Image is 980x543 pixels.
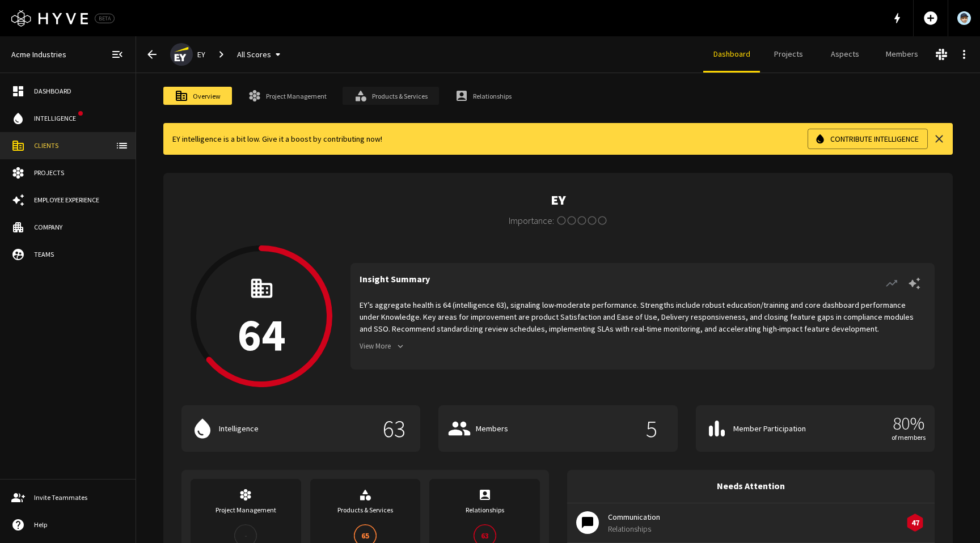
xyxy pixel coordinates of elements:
span: water_drop [814,133,826,145]
div: Teams [34,249,124,260]
p: Relationships [608,523,907,534]
span: add_circle [923,10,939,26]
p: 64 [238,312,285,357]
button: Add [918,6,943,31]
div: Relationships [466,505,504,515]
a: Project Management [236,87,338,105]
span: water_drop [191,417,214,440]
a: Projects [760,36,817,73]
p: 63 [377,417,411,440]
h6: Needs Attention [717,479,785,494]
p: 47 [911,517,919,529]
p: 5 [635,417,669,440]
button: 64 [191,245,332,387]
button: Contribute Intelligence [808,129,928,150]
h6: Insight Summary [360,272,430,295]
span: water_drop [11,112,25,125]
p: Members [476,423,630,435]
div: Employee Experience [34,195,124,205]
p: EY intelligence is a bit low. Give it a boost by contributing now! [172,133,799,145]
a: CommunicationRelationships [567,503,935,542]
div: Intelligence [34,113,81,124]
button: Intelligence63 [181,405,420,452]
a: Dashboard [703,36,760,73]
div: Help [34,520,124,530]
a: Products & Services [343,87,439,105]
div: Project Management [216,505,276,515]
div: Projects [34,168,124,178]
div: Invite Teammates [34,493,124,503]
div: Importance: [509,214,554,227]
a: Relationships [443,87,523,105]
span: chat_bubble [581,516,594,529]
img: ey.com [170,43,193,66]
div: client navigation tabs [703,36,930,73]
a: Members [873,36,930,73]
button: All Scores [233,44,289,65]
a: Overview [163,87,232,105]
div: Dashboard [34,86,124,96]
span: Communication [608,511,907,523]
a: Aspects [817,36,873,73]
div: Low [905,512,926,533]
div: BETA [95,14,115,23]
button: client-list [111,134,133,157]
button: View More [360,338,407,355]
img: User Avatar [957,11,971,25]
a: EY [168,40,210,69]
p: EY’s aggregate health is 64 (intelligence 63), signaling low‐moderate performance. Strengths incl... [360,299,926,335]
a: Members5 [438,405,677,452]
h5: EY [551,191,566,209]
div: Clients [34,141,124,151]
a: Acme Industries [7,44,71,65]
div: Products & Services [337,505,393,515]
div: Company [34,222,124,232]
p: Intelligence [219,423,373,435]
button: Slack [930,43,953,66]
